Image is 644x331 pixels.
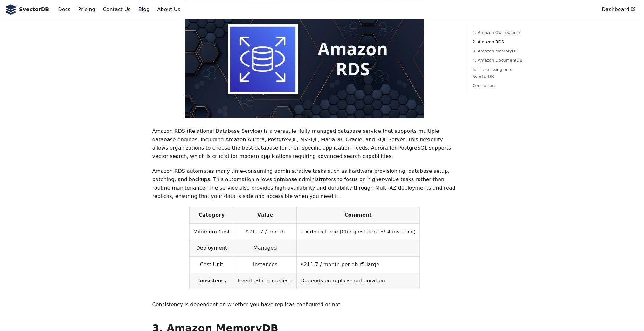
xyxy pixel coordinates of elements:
a: About Us [153,4,184,15]
p: Amazon RDS (Relational Database Service) is a versatile, fully managed database service that supp... [152,127,457,161]
a: Dashboard [598,4,639,15]
a: Conclusion [472,82,524,89]
td: Minimum Cost [189,224,234,240]
a: SvectorDB LogoSvectorDB [5,4,49,15]
img: SvectorDB Logo [5,4,17,15]
a: Blog [135,4,153,15]
a: 4. Amazon DocumentDB [472,57,524,64]
a: 5. The missing one: SvectorDB [472,66,524,79]
td: Consistency [189,273,234,289]
td: Depends on replica configuration [296,273,419,289]
a: 2. Amazon RDS [472,38,524,45]
p: Consistency is dependent on whether you have replicas configured or not. [152,301,457,309]
b: SvectorDB [19,5,49,14]
td: Instances [234,256,296,273]
th: Value [234,207,296,224]
td: 1 x db.r5.large (Cheapest non t3/t4 instance) [296,224,419,240]
p: Amazon RDS automates many time-consuming administrative tasks such as hardware provisioning, data... [152,167,457,201]
a: 1. Amazon OpenSearch [472,29,524,36]
a: Docs [54,4,74,15]
td: Managed [234,240,296,256]
th: Category [189,207,234,224]
td: Deployment [189,240,234,256]
th: Comment [296,207,419,224]
td: $211.7 / month [234,224,296,240]
a: 3. Amazon MemoryDB [472,48,524,54]
td: Cost Unit [189,256,234,273]
td: Eventual / Immediate [234,273,296,289]
a: Pricing [74,4,99,15]
td: $211.7 / month per db.r5.large [296,256,419,273]
a: Contact Us [99,4,134,15]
